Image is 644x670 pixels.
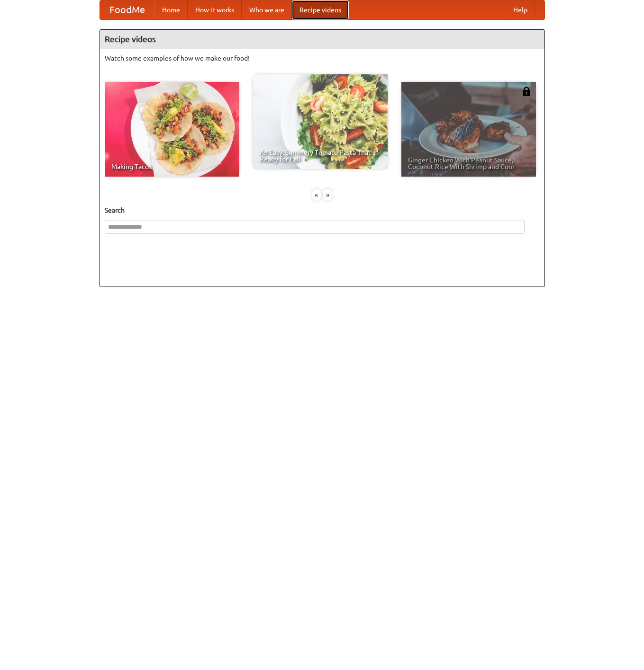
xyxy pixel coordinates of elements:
a: Help [506,0,535,19]
span: An Easy, Summery Tomato Pasta That's Ready for Fall [260,149,381,162]
h5: Search [105,205,540,215]
a: FoodMe [100,0,154,19]
a: Home [154,0,188,19]
div: » [323,189,332,201]
a: Making Tacos [105,82,239,177]
p: Watch some examples of how we make our food! [105,54,540,63]
a: Recipe videos [292,0,349,19]
a: Who we are [242,0,292,19]
a: An Easy, Summery Tomato Pasta That's Ready for Fall [253,74,388,169]
a: How it works [188,0,242,19]
span: Making Tacos [111,163,233,170]
img: 483408.png [522,87,531,96]
h4: Recipe videos [100,30,544,49]
div: « [312,189,321,201]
